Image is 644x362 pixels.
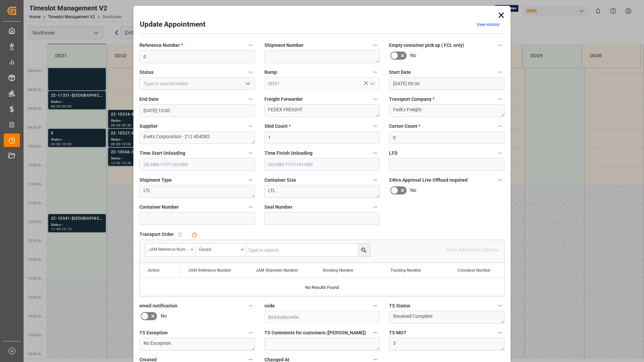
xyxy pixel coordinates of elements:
[264,77,380,90] input: Type to search/select
[188,268,231,273] span: JAM Reference Number
[496,41,505,50] button: Empty container pick up ( FCL only)
[264,204,292,211] span: Seal Number
[371,176,380,184] button: Container Size
[389,42,464,49] span: Empty container pick up ( FCL only)
[242,79,252,89] button: open menu
[371,68,380,77] button: Ramp
[246,68,255,77] button: Status
[389,338,505,351] textarea: 3
[357,244,370,257] button: search button
[246,41,255,50] button: Reference Number *
[145,244,196,257] button: open menu
[390,268,421,273] span: Tracking Number
[264,177,296,184] span: Container Size
[371,301,380,310] button: code
[264,150,313,157] span: Time Finish Unloading
[496,149,505,157] button: LFD
[139,204,179,211] span: Container Number
[161,312,167,320] span: No
[323,268,353,273] span: Booking Number
[139,185,255,198] textarea: LTL
[199,245,239,252] div: Equals
[371,122,380,130] button: Skid Count *
[264,123,291,130] span: Skid Count
[139,77,255,90] input: Type to search/select
[458,268,490,273] span: Container Number
[139,338,255,351] textarea: No Exception
[140,19,205,30] h2: Update Appointment
[496,176,505,184] button: 24hrs Approval Live Offload required
[196,244,246,257] button: open menu
[410,187,416,194] span: No
[264,302,275,309] span: code
[148,268,160,273] div: Action
[496,122,505,130] button: Carton Count *
[139,177,172,184] span: Shipment Type
[389,311,505,324] textarea: Received Complete
[371,328,380,337] button: TS Comments for customers ([PERSON_NAME])
[371,41,380,50] button: Shipment Number
[389,77,505,90] input: DD-MM-YYYY HH:MM
[139,96,159,103] span: End Date
[139,69,154,76] span: Status
[477,22,500,27] a: View History
[256,268,298,273] span: JAM Shipment Number
[389,69,411,76] span: Start Date
[139,329,168,336] span: TS Exception
[367,79,377,89] button: open menu
[264,158,380,171] input: DD-MM-YYYY HH:MM
[371,149,380,157] button: Time Finish Unloading
[264,185,380,198] textarea: LTL
[246,244,370,257] input: Type to search
[496,95,505,103] button: Transport Company *
[389,302,410,309] span: TS Status
[264,104,380,117] textarea: FEDEX FREIGHT
[389,177,468,184] span: 24hrs Approval Live Offload required
[246,95,255,103] button: End Date
[371,95,380,103] button: Freight Forwarder
[264,69,277,76] span: Ramp
[264,96,303,103] span: Freight Forwarder
[246,301,255,310] button: email notification
[139,231,174,238] span: Transport Order
[264,42,303,49] span: Shipment Number
[389,104,505,117] textarea: FedEx Freight
[246,176,255,184] button: Shipment Type
[139,42,183,49] span: Reference Number
[139,158,255,171] input: DD-MM-YYYY HH:MM
[246,328,255,337] button: TS Exception
[264,329,366,336] span: TS Comments for customers ([PERSON_NAME])
[246,149,255,157] button: Time Start Unloading
[371,203,380,211] button: Seal Number
[389,329,407,336] span: TS MOT
[410,52,416,59] span: No
[139,131,255,144] textarea: Evets Corporation - 212 404582
[139,123,158,130] span: Supplier
[496,68,505,77] button: Start Date
[496,301,505,310] button: TS Status
[389,123,420,130] span: Carton Count
[139,150,185,157] span: Time Start Unloading
[139,104,255,117] input: DD-MM-YYYY HH:MM
[246,122,255,130] button: Supplier
[149,245,188,252] div: JAM Reference Number
[389,150,397,157] span: LFD
[389,96,434,103] span: Transport Company
[246,203,255,211] button: Container Number
[139,302,178,309] span: email notification
[496,328,505,337] button: TS MOT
